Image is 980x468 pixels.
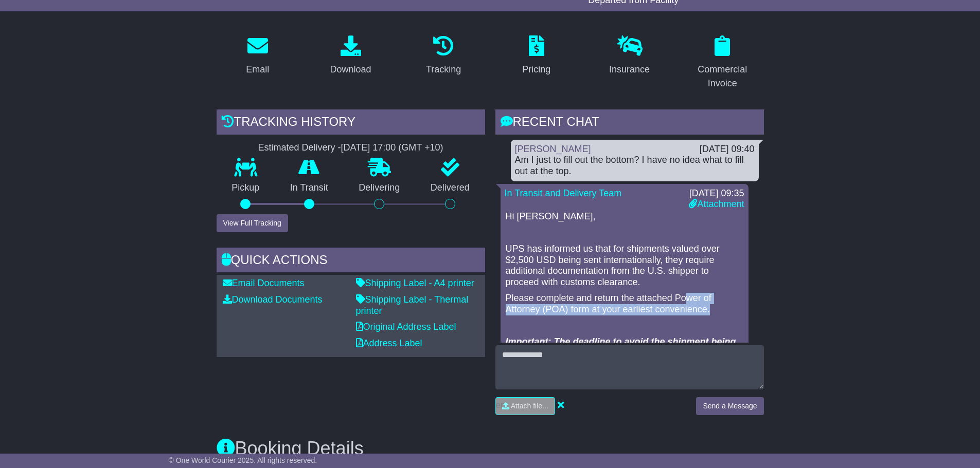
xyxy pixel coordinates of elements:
[700,144,755,155] div: [DATE] 09:40
[426,63,461,77] div: Tracking
[246,63,269,77] div: Email
[356,278,474,288] a: Shipping Label - A4 printer
[419,32,468,80] a: Tracking
[495,109,764,137] div: RECENT CHAT
[515,144,591,154] a: [PERSON_NAME]
[689,188,744,199] div: [DATE] 09:35
[609,63,650,77] div: Insurance
[330,63,371,77] div: Download
[515,155,755,177] div: Am I just to fill out the bottom? I have no idea what to fill out at the top.
[415,182,485,194] p: Delivered
[239,32,276,80] a: Email
[356,294,469,316] a: Shipping Label - Thermal printer
[506,293,743,315] p: Please complete and return the attached Power of Attorney (POA) form at your earliest convenience.
[344,182,416,194] p: Delivering
[217,142,485,154] div: Estimated Delivery -
[217,248,485,275] div: Quick Actions
[217,109,485,137] div: Tracking history
[217,214,288,232] button: View Full Tracking
[506,244,743,288] p: UPS has informed us that for shipments valued over $2,500 USD being sent internationally, they re...
[217,182,275,194] p: Pickup
[356,338,422,348] a: Address Label
[356,322,456,332] a: Original Address Label
[505,188,622,198] a: In Transit and Delivery Team
[602,32,656,80] a: Insurance
[681,32,764,94] a: Commercial Invoice
[223,278,305,288] a: Email Documents
[323,32,378,80] a: Download
[522,63,550,77] div: Pricing
[275,182,344,194] p: In Transit
[169,456,317,464] span: © One World Courier 2025. All rights reserved.
[506,336,736,358] strong: Important: The deadline to avoid the shipment being returned to the sender is 3 business days.
[506,211,743,222] p: Hi [PERSON_NAME],
[689,199,744,209] a: Attachment
[688,63,757,90] div: Commercial Invoice
[217,438,764,459] h3: Booking Details
[341,142,443,154] div: [DATE] 17:00 (GMT +10)
[515,32,557,80] a: Pricing
[223,294,323,305] a: Download Documents
[696,397,763,415] button: Send a Message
